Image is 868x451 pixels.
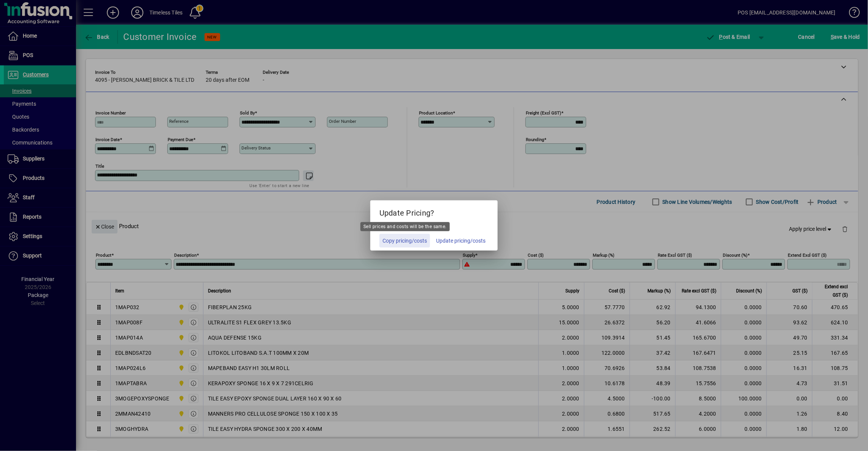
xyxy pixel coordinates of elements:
span: Update pricing/costs [436,237,486,245]
h5: Update Pricing? [370,200,498,222]
button: Update pricing/costs [433,234,489,248]
span: Copy pricing/costs [382,237,427,245]
div: Sell prices and costs will be the same. [360,222,450,231]
button: Copy pricing/costs [379,234,430,248]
